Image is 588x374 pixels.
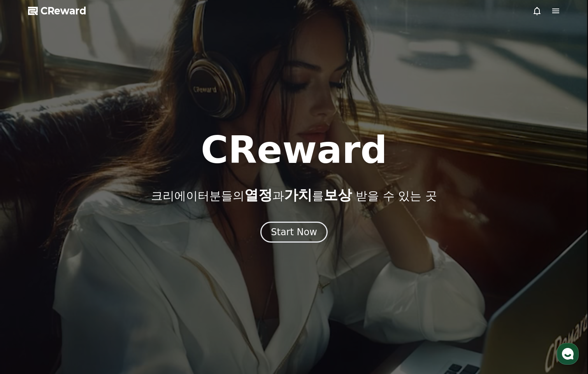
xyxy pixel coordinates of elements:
[201,131,387,169] h1: CReward
[271,226,317,238] div: Start Now
[40,5,86,17] span: CReward
[324,187,352,203] span: 보상
[244,187,272,203] span: 열정
[260,222,328,243] button: Start Now
[151,187,437,203] p: 크리에이터분들의 과 를 받을 수 있는 곳
[260,229,328,237] a: Start Now
[284,187,312,203] span: 가치
[28,5,86,17] a: CReward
